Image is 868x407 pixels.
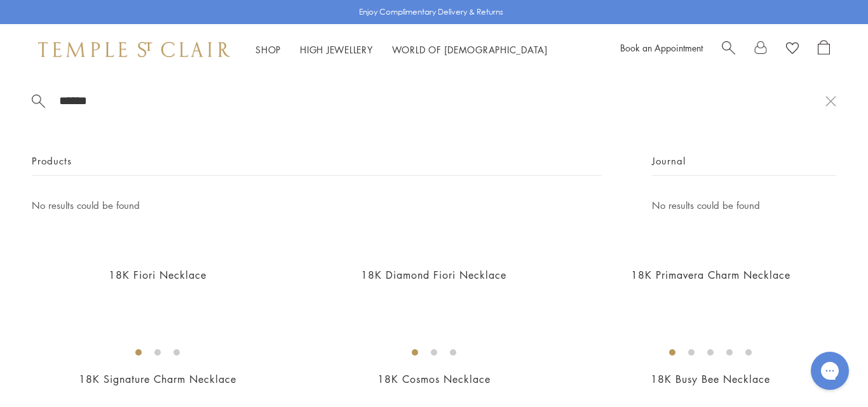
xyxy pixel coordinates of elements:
a: 18K Diamond Fiori Necklace [361,268,506,282]
p: No results could be found [32,197,601,213]
a: High JewelleryHigh Jewellery [300,43,373,56]
a: 18K Cosmos Necklace [377,372,491,386]
a: View Wishlist [786,40,799,59]
img: Temple St. Clair [38,42,230,57]
nav: Main navigation [255,42,548,58]
a: 18K Primavera Charm Necklace [631,268,790,282]
span: Products [32,153,72,169]
a: Open Shopping Bag [818,40,830,59]
a: ShopShop [255,43,281,56]
a: 18K Signature Charm Necklace [79,372,236,386]
p: No results could be found [652,197,836,213]
p: Enjoy Complimentary Delivery & Returns [359,6,503,18]
a: Search [722,40,735,59]
a: Book an Appointment [620,41,703,54]
a: World of [DEMOGRAPHIC_DATA]World of [DEMOGRAPHIC_DATA] [392,43,548,56]
span: Journal [652,153,686,169]
iframe: Gorgias live chat messenger [804,347,855,394]
a: 18K Fiori Necklace [109,268,207,282]
a: 18K Busy Bee Necklace [651,372,770,386]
